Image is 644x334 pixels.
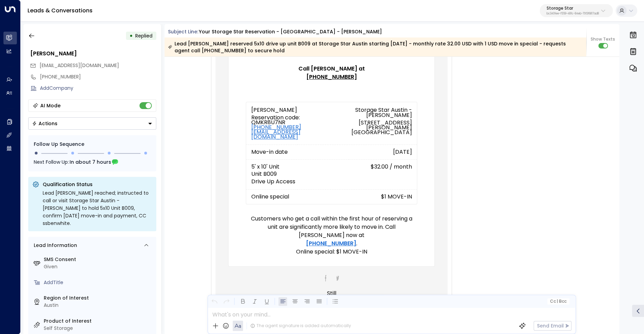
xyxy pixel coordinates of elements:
div: Lead [PERSON_NAME] reached; instructed to call or visit Storage Star Austin - [PERSON_NAME] to ho... [43,189,152,227]
span: [EMAIL_ADDRESS][DOMAIN_NAME] [40,62,119,69]
button: Storage Starbc340fee-f559-48fc-84eb-70f3f6817ad8 [540,4,613,17]
div: Unit B009 [251,172,344,176]
p: Storage Star [547,6,599,10]
button: Actions [28,117,156,130]
p: Online special: $1 MOVE-IN [246,248,417,256]
div: Drive Up Access [251,179,344,184]
label: SMS Consent [44,256,154,263]
button: Cc|Bcc [547,298,569,305]
div: $32.00 / month [354,165,412,169]
p: bc340fee-f559-48fc-84eb-70f3f6817ad8 [547,12,599,15]
div: • [129,30,133,42]
div: [PERSON_NAME] [251,107,326,112]
button: Redo [222,297,231,306]
div: [PHONE_NUMBER] [40,73,156,80]
p: Customers who get a call within the first hour of reserving a unit are significantly more likely ... [246,215,417,248]
div: Storage Star Austin - [PERSON_NAME] [337,107,412,118]
span: Cc Bcc [550,299,567,304]
div: Lead Information [31,242,77,249]
div: [PERSON_NAME] [30,50,156,58]
span: Replied [135,32,152,39]
span: Subject Line: [168,28,198,35]
img: Twitter [335,273,340,282]
span: samanthaaguilera785@gmail.com [40,62,119,69]
div: The agent signature is added automatically [250,323,351,329]
span: Show Texts [591,36,615,42]
div: Online special [251,195,292,199]
a: Leads & Conversations [28,7,93,14]
div: Given [44,263,154,270]
div: Actions [32,120,57,127]
div: AddTitle [44,279,154,286]
div: Austin [44,302,154,309]
a: [PHONE_NUMBER] [251,125,301,130]
div: Button group with a nested menu [28,117,156,130]
div: Follow Up Sequence [34,141,151,148]
img: Facebook [323,273,328,282]
button: Undo [210,297,219,306]
span: In about 7 hours [70,158,111,166]
a: Call [PERSON_NAME] at[PHONE_NUMBER] [298,65,365,81]
div: $1 MOVE-IN [303,195,412,199]
div: Your Storage Star Reservation - [GEOGRAPHIC_DATA] - [PERSON_NAME] [199,28,382,35]
p: Qualification Status [43,181,152,188]
span: | [557,299,558,304]
div: Reservation code: QMKR8U7NR [251,115,326,139]
div: AddCompany [40,85,156,92]
a: [EMAIL_ADDRESS][DOMAIN_NAME] [251,130,326,139]
div: Lead [PERSON_NAME] reserved 5x10 drive up unit B009 at Storage Star Austin starting [DATE] - mont... [168,40,582,54]
label: Product of Interest [44,317,154,325]
div: Move-in date [251,150,292,154]
div: [STREET_ADDRESS][PERSON_NAME] [GEOGRAPHIC_DATA] [337,120,412,135]
div: 5' x 10' Unit [251,165,344,169]
div: Next Follow Up: [34,158,151,166]
label: Region of Interest [44,294,154,302]
span: Still have questions? [319,290,344,314]
div: Self Storage [44,325,154,332]
div: [DATE] [303,150,412,154]
div: AI Mode [40,102,61,109]
span: Call [PERSON_NAME] at [298,65,365,81]
a: [PHONE_NUMBER] [306,239,356,248]
u: [PHONE_NUMBER] [306,73,357,81]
